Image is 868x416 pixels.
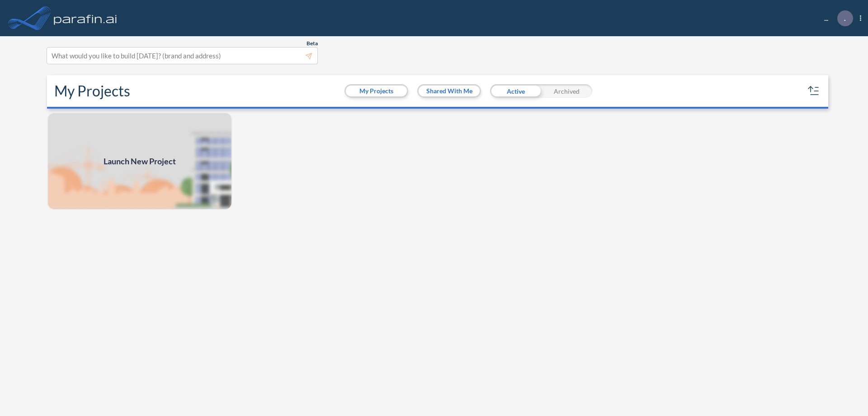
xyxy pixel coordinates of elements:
[47,112,232,210] img: add
[346,86,407,96] button: My Projects
[307,40,318,47] span: Beta
[54,82,130,100] h2: My Projects
[807,84,821,98] button: sort
[104,155,176,167] span: Launch New Project
[47,112,232,210] a: Launch New Project
[844,14,846,22] p: .
[811,10,861,26] div: ...
[490,84,541,98] div: Active
[541,84,592,98] div: Archived
[419,86,480,96] button: Shared With Me
[52,9,119,27] img: logo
